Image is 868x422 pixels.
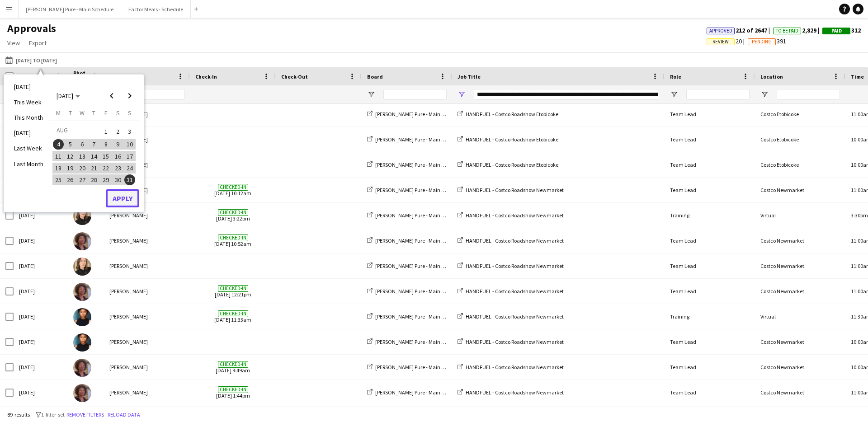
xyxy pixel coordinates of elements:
[4,37,24,49] a: View
[760,90,769,98] button: Open Filter Menu
[52,162,64,174] button: 18-08-2025
[755,178,845,202] div: Costco Newmarket
[755,127,845,152] div: Costco Etobicoke
[64,174,76,186] button: 26-08-2025
[14,279,68,304] div: [DATE]
[73,283,91,301] img: Destiny Kondell
[29,39,47,47] span: Export
[665,355,755,380] div: Team Lead
[665,329,755,354] div: Team Lead
[41,411,65,418] span: 1 filter set
[69,109,72,117] span: T
[76,150,88,162] button: 13-08-2025
[113,163,123,173] span: 23
[124,138,136,150] button: 10-08-2025
[777,89,840,100] input: Location Filter Input
[665,304,755,329] div: Training
[466,237,564,244] span: HANDFUEL - Costco Roadshow Newmarket
[73,70,88,83] span: Photo
[665,102,755,127] div: Team Lead
[458,111,558,117] a: HANDFUEL - Costco Roadshow Etobicoke
[367,161,463,168] a: [PERSON_NAME] Pure - Main Schedule
[195,355,270,380] span: [DATE] 9:49am
[851,212,868,219] span: 3:30pm
[9,94,49,110] li: This Week
[851,73,864,80] span: Time
[712,39,729,45] span: Review
[88,174,100,186] button: 28-08-2025
[466,187,564,193] span: HANDFUEL - Costco Roadshow Newmarket
[64,138,76,150] button: 05-08-2025
[124,174,135,185] span: 31
[367,288,463,295] a: [PERSON_NAME] Pure - Main Schedule
[707,26,773,34] span: 212 of 2647
[9,141,49,156] li: Last Week
[76,138,88,150] button: 06-08-2025
[112,124,123,138] button: 02-08-2025
[367,364,463,370] a: [PERSON_NAME] Pure - Main Schedule
[755,304,845,329] div: Virtual
[104,109,108,117] span: F
[466,338,564,345] span: HANDFUEL - Costco Roadshow Newmarket
[77,174,88,185] span: 27
[822,26,861,34] span: 312
[100,174,112,186] button: 29-08-2025
[100,150,112,162] button: 15-08-2025
[375,288,463,295] span: [PERSON_NAME] Pure - Main Schedule
[458,313,564,320] a: HANDFUEL - Costco Roadshow Newmarket
[218,310,248,317] span: Checked-in
[124,124,136,138] button: 03-08-2025
[64,162,76,174] button: 19-08-2025
[104,127,190,152] div: [PERSON_NAME]
[65,410,106,420] button: Remove filters
[100,124,112,138] button: 01-08-2025
[65,163,76,173] span: 19
[458,288,564,295] a: HANDFUEL - Costco Roadshow Newmarket
[57,92,73,100] span: [DATE]
[466,161,558,168] span: HANDFUEL - Costco Roadshow Etobicoke
[367,136,463,143] a: [PERSON_NAME] Pure - Main Schedule
[56,109,61,117] span: M
[218,361,248,368] span: Checked-in
[104,253,190,278] div: [PERSON_NAME]
[755,380,845,405] div: Costco Newmarket
[112,150,123,162] button: 16-08-2025
[466,364,564,370] span: HANDFUEL - Costco Roadshow Newmarket
[375,389,463,396] span: [PERSON_NAME] Pure - Main Schedule
[776,28,798,34] span: To Be Paid
[755,253,845,278] div: Costco Newmarket
[126,89,184,100] input: Name Filter Input
[104,380,190,405] div: [PERSON_NAME]
[755,152,845,177] div: Costco Etobicoke
[113,139,123,150] span: 9
[195,304,270,329] span: [DATE] 11:33am
[466,136,558,143] span: HANDFUEL - Costco Roadshow Etobicoke
[773,26,822,34] span: 2,829
[53,151,64,162] span: 11
[458,364,564,370] a: HANDFUEL - Costco Roadshow Newmarket
[73,232,91,250] img: Destiny Kondell
[665,253,755,278] div: Team Lead
[195,228,270,253] span: [DATE] 10:52am
[104,102,190,127] div: [PERSON_NAME]
[458,136,558,143] a: HANDFUEL - Costco Roadshow Etobicoke
[686,89,750,100] input: Role Filter Input
[383,89,447,100] input: Board Filter Input
[104,304,190,329] div: [PERSON_NAME]
[458,187,564,193] a: HANDFUEL - Costco Roadshow Newmarket
[53,174,64,185] span: 25
[14,329,68,354] div: [DATE]
[755,355,845,380] div: Costco Newmarket
[100,139,111,150] span: 8
[104,228,190,253] div: [PERSON_NAME]
[831,28,842,34] span: Paid
[77,163,88,173] span: 20
[106,189,139,207] button: Apply
[665,228,755,253] div: Team Lead
[128,109,132,117] span: S
[104,178,190,202] div: [PERSON_NAME]
[124,150,136,162] button: 17-08-2025
[124,162,136,174] button: 24-08-2025
[755,102,845,127] div: Costco Etobicoke
[109,73,124,80] span: Name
